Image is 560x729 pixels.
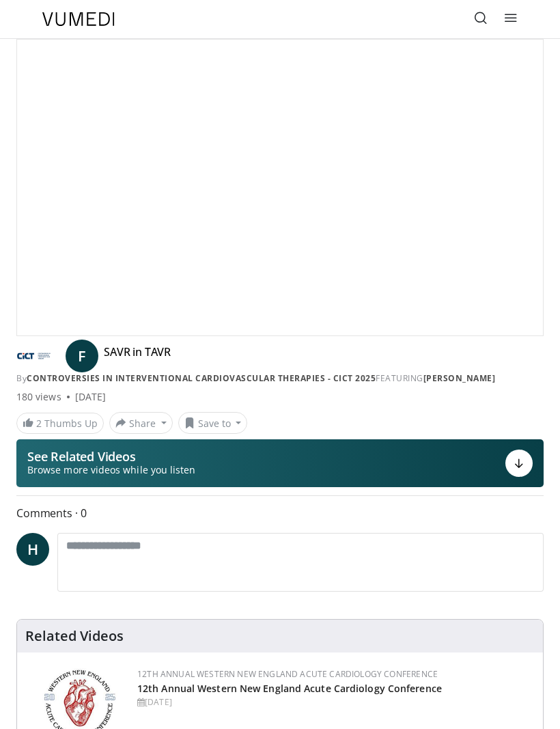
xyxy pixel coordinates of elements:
div: [DATE] [137,696,532,709]
img: Controversies in Interventional Cardiovascular Therapies - CICT 2025 [16,345,55,367]
div: By FEATURING [16,372,544,385]
a: 12th Annual Western New England Acute Cardiology Conference [137,682,442,695]
img: VuMedi Logo [42,12,115,26]
a: [PERSON_NAME] [423,372,496,384]
p: See Related Videos [27,450,195,463]
button: Save to [178,412,248,434]
a: Controversies in Interventional Cardiovascular Therapies - CICT 2025 [27,372,376,384]
h4: SAVR in TAVR [104,345,171,367]
span: 2 [36,417,42,430]
h4: Related Videos [25,628,124,644]
a: 12th Annual Western New England Acute Cardiology Conference [137,668,438,680]
button: Share [109,412,173,434]
span: Browse more videos while you listen [27,463,195,477]
a: 2 Thumbs Up [16,413,104,434]
div: [DATE] [75,390,106,404]
a: H [16,533,49,566]
a: F [66,340,98,372]
button: See Related Videos Browse more videos while you listen [16,439,544,487]
span: Comments 0 [16,504,544,522]
video-js: Video Player [17,40,543,335]
span: 180 views [16,390,61,404]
